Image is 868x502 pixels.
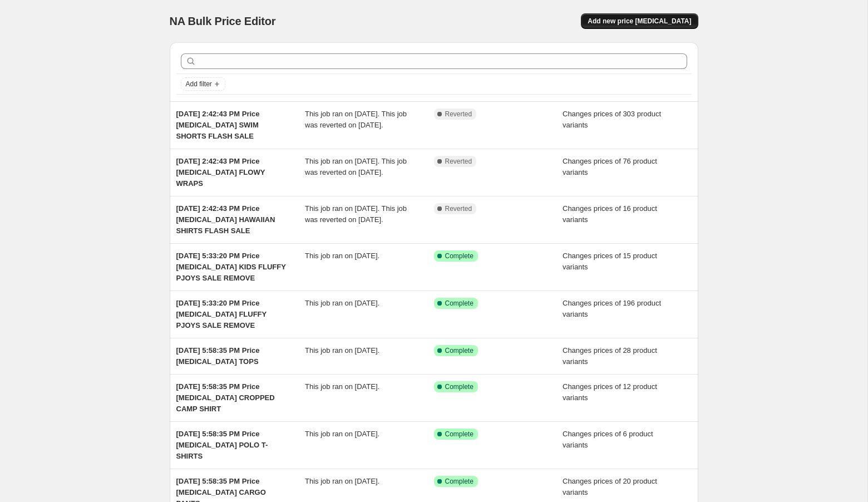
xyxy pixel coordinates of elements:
[445,382,474,391] span: Complete
[563,252,657,271] span: Changes prices of 15 product variants
[563,204,657,224] span: Changes prices of 16 product variants
[563,477,657,496] span: Changes prices of 20 product variants
[445,204,472,213] span: Reverted
[563,299,661,318] span: Changes prices of 196 product variants
[176,110,260,140] span: [DATE] 2:42:43 PM Price [MEDICAL_DATA] SWIM SHORTS FLASH SALE
[176,299,267,329] span: [DATE] 5:33:20 PM Price [MEDICAL_DATA] FLUFFY PJOYS SALE REMOVE
[305,252,379,260] span: This job ran on [DATE].
[588,17,691,26] span: Add new price [MEDICAL_DATA]
[445,157,472,166] span: Reverted
[563,110,661,129] span: Changes prices of 303 product variants
[181,77,225,91] button: Add filter
[176,204,275,235] span: [DATE] 2:42:43 PM Price [MEDICAL_DATA] HAWAIIAN SHIRTS FLASH SALE
[305,382,379,391] span: This job ran on [DATE].
[176,157,265,188] span: [DATE] 2:42:43 PM Price [MEDICAL_DATA] FLOWY WRAPS
[176,252,286,282] span: [DATE] 5:33:20 PM Price [MEDICAL_DATA] KIDS FLUFFY PJOYS SALE REMOVE
[563,157,657,176] span: Changes prices of 76 product variants
[445,346,474,355] span: Complete
[170,15,276,27] span: NA Bulk Price Editor
[445,477,474,486] span: Complete
[445,252,474,260] span: Complete
[563,346,657,366] span: Changes prices of 28 product variants
[445,299,474,308] span: Complete
[176,430,268,460] span: [DATE] 5:58:35 PM Price [MEDICAL_DATA] POLO T-SHIRTS
[445,110,472,119] span: Reverted
[305,204,407,224] span: This job ran on [DATE]. This job was reverted on [DATE].
[305,477,379,485] span: This job ran on [DATE].
[305,110,407,129] span: This job ran on [DATE]. This job was reverted on [DATE].
[186,80,212,88] span: Add filter
[445,430,474,439] span: Complete
[563,430,653,449] span: Changes prices of 6 product variants
[176,382,275,413] span: [DATE] 5:58:35 PM Price [MEDICAL_DATA] CROPPED CAMP SHIRT
[176,346,260,366] span: [DATE] 5:58:35 PM Price [MEDICAL_DATA] TOPS
[581,13,698,29] button: Add new price [MEDICAL_DATA]
[305,157,407,176] span: This job ran on [DATE]. This job was reverted on [DATE].
[305,430,379,438] span: This job ran on [DATE].
[305,346,379,355] span: This job ran on [DATE].
[305,299,379,307] span: This job ran on [DATE].
[563,382,657,402] span: Changes prices of 12 product variants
